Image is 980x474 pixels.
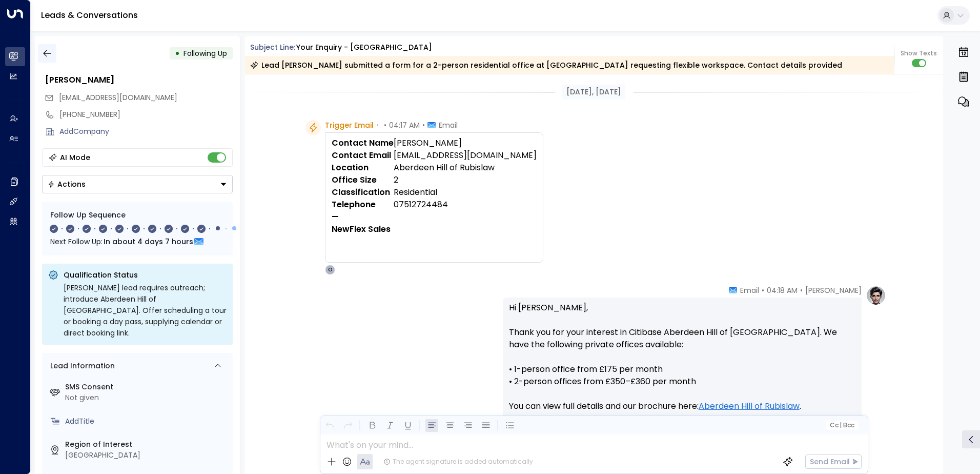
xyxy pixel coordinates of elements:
button: Cc|Bcc [825,421,858,430]
div: Button group with a nested menu [42,175,233,193]
span: • [384,120,386,130]
strong: Location [332,162,369,173]
td: 07512724484 [394,199,537,211]
span: • [762,285,764,295]
span: Following Up [183,48,227,58]
div: Lead Information [47,361,115,371]
button: Redo [341,419,354,432]
span: • [376,120,379,130]
div: O [325,265,335,275]
span: 04:17 AM [389,120,420,130]
strong: Contact Name [332,137,394,149]
div: Next Follow Up: [50,236,224,247]
div: [DATE], [DATE] [562,85,625,100]
button: Actions [42,175,233,193]
strong: Contact Email [332,149,391,161]
div: Not given [65,392,229,403]
td: 2 [394,174,537,186]
img: profile-logo.png [866,285,886,306]
span: • [422,120,425,130]
span: julesb21@live.co.uk [59,92,177,103]
span: Subject Line: [250,42,295,52]
td: Residential [394,186,537,199]
span: In about 4 days 7 hours [104,236,193,247]
td: Aberdeen Hill of Rubislaw [394,162,537,174]
div: Lead [PERSON_NAME] submitted a form for a 2-person residential office at [GEOGRAPHIC_DATA] reques... [250,60,842,70]
span: | [840,422,842,429]
strong: — [332,211,339,223]
div: AI Mode [60,152,90,163]
div: • [175,44,180,63]
div: Your enquiry - [GEOGRAPHIC_DATA] [296,42,432,53]
div: AddCompany [59,126,233,137]
strong: Classification [332,186,390,198]
span: [EMAIL_ADDRESS][DOMAIN_NAME] [59,92,177,103]
td: [EMAIL_ADDRESS][DOMAIN_NAME] [394,149,537,162]
div: [PERSON_NAME] lead requires outreach; introduce Aberdeen Hill of [GEOGRAPHIC_DATA]. Offer schedul... [64,282,227,339]
label: SMS Consent [65,382,229,392]
span: Email [439,120,458,130]
span: Show Texts [901,49,937,58]
div: [PHONE_NUMBER] [59,109,233,120]
td: [PERSON_NAME] [394,137,537,149]
div: [PERSON_NAME] [45,74,233,86]
a: Aberdeen Hill of Rubislaw [699,400,800,412]
strong: NewFlex Sales [332,223,391,235]
button: Undo [323,419,336,432]
span: 04:18 AM [767,285,798,295]
span: Cc Bcc [829,422,854,429]
div: The agent signature is added automatically [383,457,533,466]
a: Leads & Conversations [41,9,138,21]
p: Qualification Status [64,270,227,280]
strong: Telephone [332,199,376,210]
div: AddTitle [65,416,229,427]
span: [PERSON_NAME] [805,285,862,295]
span: • [800,285,803,295]
span: Email [740,285,759,295]
div: Actions [48,180,86,189]
span: Trigger Email [325,120,374,130]
div: [GEOGRAPHIC_DATA] [65,450,229,461]
div: Follow Up Sequence [50,210,224,221]
label: Region of Interest [65,439,229,450]
strong: Office Size [332,174,377,186]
